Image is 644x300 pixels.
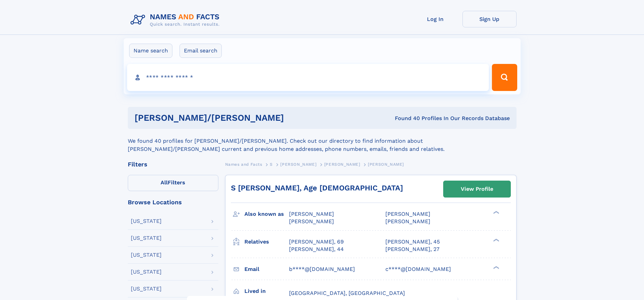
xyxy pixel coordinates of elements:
[289,290,405,296] span: [GEOGRAPHIC_DATA], [GEOGRAPHIC_DATA]
[180,44,222,58] label: Email search
[244,236,289,248] h3: Relatives
[244,208,289,220] h3: Also known as
[131,286,162,292] div: [US_STATE]
[444,181,510,197] a: View Profile
[131,235,162,241] div: [US_STATE]
[131,218,162,224] div: [US_STATE]
[385,218,430,225] span: [PERSON_NAME]
[244,263,289,275] h3: Email
[385,238,440,246] a: [PERSON_NAME], 45
[127,64,489,91] input: search input
[289,218,334,225] span: [PERSON_NAME]
[128,11,225,29] img: Logo Names and Facts
[280,160,316,168] a: [PERSON_NAME]
[129,44,172,58] label: Name search
[270,160,273,168] a: S
[225,160,262,168] a: Names and Facts
[131,269,162,275] div: [US_STATE]
[289,238,344,246] a: [PERSON_NAME], 69
[131,252,162,258] div: [US_STATE]
[385,246,439,253] a: [PERSON_NAME], 27
[289,246,344,253] a: [PERSON_NAME], 44
[135,114,339,122] h1: [PERSON_NAME]/[PERSON_NAME]
[244,285,289,297] h3: Lived in
[161,179,168,186] span: All
[492,210,500,215] div: ❯
[408,11,462,27] a: Log In
[270,162,273,167] span: S
[289,211,334,217] span: [PERSON_NAME]
[492,265,500,270] div: ❯
[128,129,517,153] div: We found 40 profiles for [PERSON_NAME]/[PERSON_NAME]. Check out our directory to find information...
[324,160,360,168] a: [PERSON_NAME]
[492,64,517,91] button: Search Button
[128,161,218,167] div: Filters
[128,199,218,205] div: Browse Locations
[280,162,316,167] span: [PERSON_NAME]
[461,181,493,197] div: View Profile
[128,175,218,191] label: Filters
[339,115,510,122] div: Found 40 Profiles In Our Records Database
[462,11,517,27] a: Sign Up
[368,162,404,167] span: [PERSON_NAME]
[324,162,360,167] span: [PERSON_NAME]
[385,211,430,217] span: [PERSON_NAME]
[231,184,403,192] a: S [PERSON_NAME], Age [DEMOGRAPHIC_DATA]
[492,238,500,242] div: ❯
